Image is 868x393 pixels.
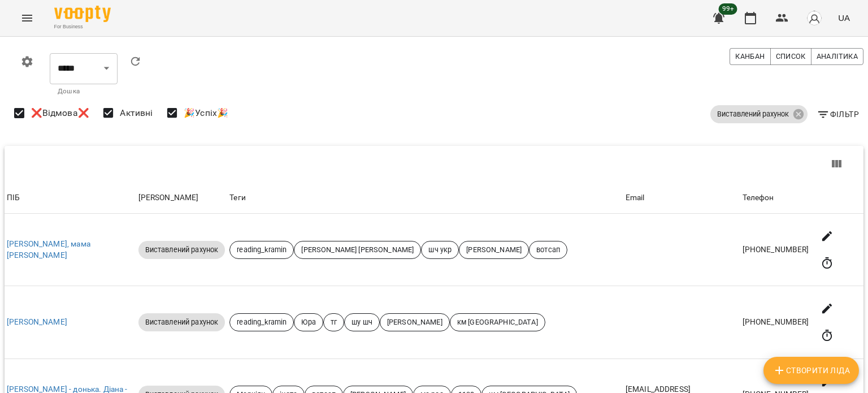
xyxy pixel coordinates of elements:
[7,239,90,260] a: [PERSON_NAME], мама [PERSON_NAME]
[138,191,225,205] div: [PERSON_NAME]
[626,191,738,205] div: Email
[740,214,811,286] td: [PHONE_NUMBER]
[380,317,449,327] span: [PERSON_NAME]
[54,6,111,22] img: Voopty Logo
[14,5,41,32] button: Menu
[345,317,379,327] span: шу шч
[817,107,859,121] span: Фільтр
[138,317,225,327] span: Виставлений рахунок
[230,245,293,255] span: reading_kramin
[735,50,765,63] span: Канбан
[710,105,808,123] div: Виставлений рахунок
[138,241,225,259] div: Виставлений рахунок
[184,106,228,120] span: 🎉Успіх🎉
[806,10,822,26] img: avatar_s.png
[7,317,67,326] a: [PERSON_NAME]
[743,191,809,205] div: Телефон
[817,50,858,63] span: Аналітика
[763,357,859,384] button: Створити Ліда
[422,245,458,255] span: шч укр
[834,7,854,28] button: UA
[229,191,620,205] div: Теги
[324,317,344,327] span: тг
[450,317,545,327] span: км [GEOGRAPHIC_DATA]
[459,245,528,255] span: [PERSON_NAME]
[812,104,863,124] button: Фільтр
[7,191,134,205] div: ПІБ
[294,317,322,327] span: Юра
[772,364,850,377] span: Створити Ліда
[776,50,806,63] span: Список
[138,245,225,255] span: Виставлений рахунок
[710,109,796,119] span: Виставлений рахунок
[58,86,110,97] p: Дошка
[811,48,863,65] button: Аналітика
[838,12,850,24] span: UA
[120,106,153,120] span: Активні
[5,146,863,182] div: Table Toolbar
[730,48,770,65] button: Канбан
[138,313,225,331] div: Виставлений рахунок
[294,245,420,255] span: [PERSON_NAME] [PERSON_NAME]
[230,317,293,327] span: reading_kramin
[740,286,811,359] td: [PHONE_NUMBER]
[530,245,567,255] span: вотсап
[31,106,89,120] span: ❌Відмова❌
[719,3,737,15] span: 99+
[54,23,111,31] span: For Business
[823,150,850,178] button: View Columns
[770,48,811,65] button: Список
